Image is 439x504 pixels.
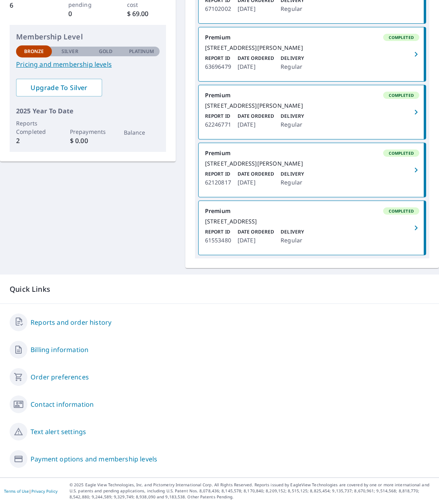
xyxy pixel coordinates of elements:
[205,218,419,225] div: [STREET_ADDRESS]
[199,27,426,81] a: PremiumCompleted[STREET_ADDRESS][PERSON_NAME]Report ID63696479Date Ordered[DATE]DeliveryRegular
[16,59,160,69] a: Pricing and membership levels
[384,208,418,214] span: Completed
[31,427,86,436] a: Text alert settings
[238,170,274,178] p: Date Ordered
[238,55,274,62] p: Date Ordered
[16,136,52,145] p: 2
[4,489,57,494] p: |
[205,34,419,41] div: Premium
[281,236,304,245] p: Regular
[199,201,426,255] a: PremiumCompleted[STREET_ADDRESS]Report ID61553480Date Ordered[DATE]DeliveryRegular
[384,35,418,40] span: Completed
[31,345,88,354] a: Billing information
[238,236,274,245] p: [DATE]
[238,228,274,236] p: Date Ordered
[70,136,106,145] p: $ 0.00
[124,128,160,137] p: Balance
[238,62,274,72] p: [DATE]
[10,0,49,10] p: 6
[23,83,96,92] span: Upgrade To Silver
[238,113,274,120] p: Date Ordered
[238,178,274,187] p: [DATE]
[205,55,231,62] p: Report ID
[238,4,274,14] p: [DATE]
[281,113,304,120] p: Delivery
[384,92,418,98] span: Completed
[129,48,154,55] p: Platinum
[70,482,435,500] p: © 2025 Eagle View Technologies, Inc. and Pictometry International Corp. All Rights Reserved. Repo...
[10,284,429,294] p: Quick Links
[205,120,231,129] p: 62246771
[68,9,107,18] p: 0
[281,228,304,236] p: Delivery
[281,62,304,72] p: Regular
[205,170,231,178] p: Report ID
[205,113,231,120] p: Report ID
[31,400,94,409] a: Contact information
[31,318,111,327] a: Reports and order history
[205,236,231,245] p: 61553480
[16,119,52,136] p: Reports Completed
[205,160,419,167] div: [STREET_ADDRESS][PERSON_NAME]
[16,106,160,116] p: 2025 Year To Date
[281,120,304,129] p: Regular
[281,55,304,62] p: Delivery
[16,31,160,42] p: Membership Level
[205,178,231,187] p: 62120817
[205,150,419,157] div: Premium
[205,92,419,99] div: Premium
[205,228,231,236] p: Report ID
[281,178,304,187] p: Regular
[31,454,157,464] a: Payment options and membership levels
[31,488,57,494] a: Privacy Policy
[199,143,426,197] a: PremiumCompleted[STREET_ADDRESS][PERSON_NAME]Report ID62120817Date Ordered[DATE]DeliveryRegular
[70,127,106,136] p: Prepayments
[205,207,419,215] div: Premium
[16,79,102,96] a: Upgrade To Silver
[238,120,274,129] p: [DATE]
[62,48,78,55] p: Silver
[24,48,44,55] p: Bronze
[281,170,304,178] p: Delivery
[384,150,418,156] span: Completed
[205,62,231,72] p: 63696479
[205,44,419,51] div: [STREET_ADDRESS][PERSON_NAME]
[99,48,113,55] p: Gold
[281,4,304,14] p: Regular
[199,85,426,139] a: PremiumCompleted[STREET_ADDRESS][PERSON_NAME]Report ID62246771Date Ordered[DATE]DeliveryRegular
[205,102,419,109] div: [STREET_ADDRESS][PERSON_NAME]
[4,488,29,494] a: Terms of Use
[205,4,231,14] p: 67102002
[31,372,89,382] a: Order preferences
[127,9,166,18] p: $ 69.00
